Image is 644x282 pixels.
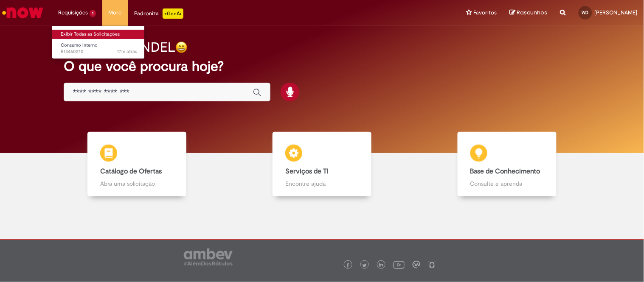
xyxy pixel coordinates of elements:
[61,42,98,48] span: Consumo Interno
[135,8,183,19] div: Padroniza
[184,248,233,265] img: logo_footer_ambev_rotulo_gray.png
[285,179,359,188] p: Encontre ajuda
[58,8,88,17] span: Requisições
[379,263,383,268] img: logo_footer_linkedin.png
[100,179,174,188] p: Abra uma solicitação
[117,48,137,55] time: 29/08/2025 00:22:19
[230,132,415,197] a: Serviços de TI Encontre ajuda
[52,41,146,56] a: Aberto R13460270 : Consumo Interno
[470,167,540,176] b: Base de Conhecimento
[163,8,183,19] p: +GenAi
[64,59,580,74] h2: O que você procura hoje?
[109,8,122,17] span: More
[52,25,145,59] ul: Requisições
[517,8,548,17] span: Rascunhos
[346,263,350,268] img: logo_footer_facebook.png
[45,132,230,197] a: Catálogo de Ofertas Abra uma solicitação
[363,263,367,268] img: logo_footer_twitter.png
[100,167,162,176] b: Catálogo de Ofertas
[285,167,329,176] b: Serviços de TI
[470,179,544,188] p: Consulte e aprenda
[52,30,146,39] a: Exibir Todas as Solicitações
[510,9,548,17] a: Rascunhos
[117,48,137,55] span: 17m atrás
[474,8,497,17] span: Favoritos
[413,261,420,268] img: logo_footer_workplace.png
[414,132,599,197] a: Base de Conhecimento Consulte e aprenda
[90,10,96,17] span: 1
[582,10,589,15] span: WD
[394,259,405,270] img: logo_footer_youtube.png
[61,48,137,55] span: R13460270
[595,9,638,16] span: [PERSON_NAME]
[1,4,45,21] img: ServiceNow
[175,41,188,53] img: happy-face.png
[428,261,436,268] img: logo_footer_naosei.png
